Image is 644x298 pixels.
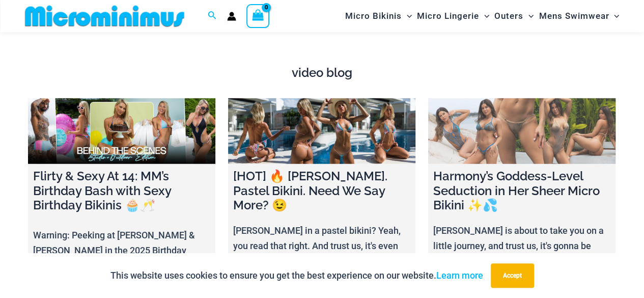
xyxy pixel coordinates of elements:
nav: Site Navigation [341,2,624,31]
span: Mens Swimwear [539,3,609,29]
span: Menu Toggle [523,3,534,29]
span: Micro Lingerie [417,3,479,29]
a: Micro BikinisMenu ToggleMenu Toggle [343,3,414,29]
a: Account icon link [227,12,236,21]
span: Menu Toggle [479,3,489,29]
h4: Harmony’s Goddess-Level Seduction in Her Sheer Micro Bikini ✨💦 [433,169,610,213]
img: MM SHOP LOGO FLAT [21,5,188,28]
a: Learn more [436,270,483,281]
h4: [HOT] 🔥 [PERSON_NAME]. Pastel Bikini. Need We Say More? 😉 [233,169,410,213]
a: Harmony’s Goddess-Level Seduction in Her Sheer Micro Bikini ✨💦 [428,98,615,164]
a: Mens SwimwearMenu ToggleMenu Toggle [536,3,622,29]
span: Menu Toggle [402,3,412,29]
button: Accept [491,263,534,288]
p: This website uses cookies to ensure you get the best experience on our website. [110,268,483,283]
a: OutersMenu ToggleMenu Toggle [492,3,536,29]
span: Outers [494,3,523,29]
a: View Shopping Cart, empty [246,4,270,28]
a: Search icon link [208,10,217,22]
span: Micro Bikinis [345,3,402,29]
span: Menu Toggle [609,3,619,29]
a: Micro LingerieMenu ToggleMenu Toggle [414,3,492,29]
h4: Flirty & Sexy At 14: MM’s Birthday Bash with Sexy Birthday Bikinis 🧁🥂 [33,169,210,213]
h4: video blog [28,66,616,80]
